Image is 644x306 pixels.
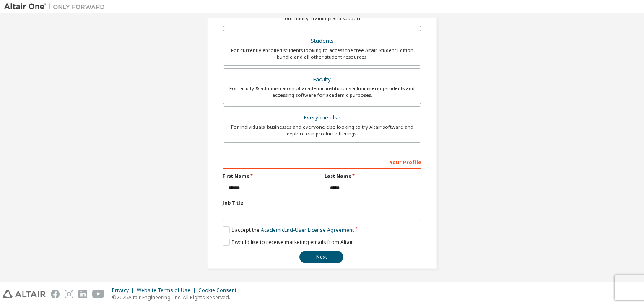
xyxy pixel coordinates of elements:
div: For currently enrolled students looking to access the free Altair Student Edition bundle and all ... [228,47,416,60]
div: Cookie Consent [198,287,241,294]
div: Faculty [228,74,416,86]
div: Everyone else [228,112,416,124]
label: I accept the [223,226,354,233]
div: For faculty & administrators of academic institutions administering students and accessing softwa... [228,85,416,99]
img: linkedin.svg [78,290,87,298]
div: Privacy [112,287,137,294]
label: Last Name [325,173,421,179]
div: For individuals, businesses and everyone else looking to try Altair software and explore our prod... [228,124,416,137]
label: Job Title [223,200,421,206]
img: youtube.svg [92,290,104,298]
div: Your Profile [223,155,421,169]
img: Altair One [4,3,109,11]
label: First Name [223,173,319,179]
button: Next [299,251,343,263]
div: Website Terms of Use [137,287,198,294]
p: © 2025 Altair Engineering, Inc. All Rights Reserved. [112,294,241,301]
div: Students [228,35,416,47]
img: altair_logo.svg [3,290,46,298]
img: instagram.svg [65,290,73,298]
a: Academic End-User License Agreement [261,226,354,233]
label: I would like to receive marketing emails from Altair [223,239,353,246]
img: facebook.svg [51,290,60,298]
